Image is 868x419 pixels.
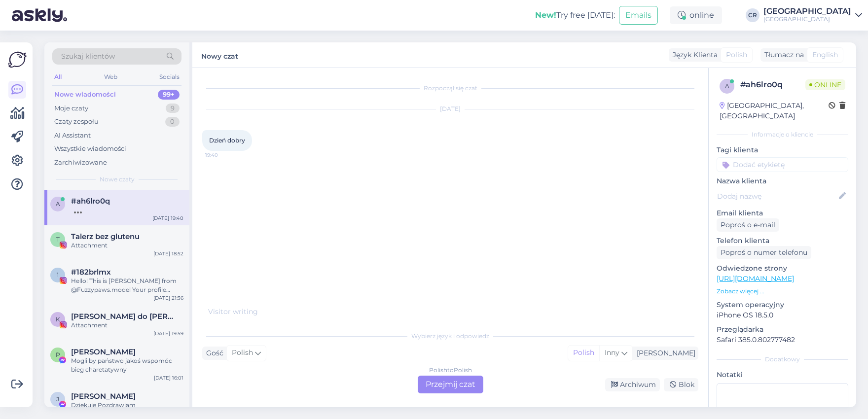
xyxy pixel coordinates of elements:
[56,200,60,208] span: a
[717,191,837,202] input: Dodaj nazwę
[205,151,242,159] span: 19:40
[71,312,174,321] span: Korty do padla I Szczecin
[418,376,483,393] div: Przejmij czat
[152,214,183,222] div: [DATE] 19:40
[56,315,60,323] span: K
[717,310,848,320] p: iPhone OS 18.5.0
[56,395,59,403] span: J
[202,348,223,358] div: Gość
[71,356,183,374] div: Mogli by państwo jakoś wspomóc bieg charetatywny
[619,6,658,25] button: Emails
[54,158,107,168] div: Zarchiwizowane
[605,378,660,391] div: Archiwum
[202,332,698,341] div: Wybierz język i odpowiedz
[717,176,848,186] p: Nazwa klienta
[71,241,183,250] div: Attachment
[670,6,722,24] div: online
[717,274,794,283] a: [URL][DOMAIN_NAME]
[71,348,136,356] span: Paweł Tcho
[812,50,838,60] span: English
[726,50,747,60] span: Polish
[71,232,140,241] span: Talerz bez glutenu
[717,287,848,296] p: Zobacz więcej ...
[202,84,698,93] div: Rozpoczął się czat
[605,348,619,357] span: Inny
[763,7,862,23] a: [GEOGRAPHIC_DATA][GEOGRAPHIC_DATA]
[633,348,695,358] div: [PERSON_NAME]
[71,321,183,330] div: Attachment
[153,250,183,257] div: [DATE] 18:52
[429,366,472,375] div: Polish to Polish
[805,79,845,90] span: Online
[158,90,180,100] div: 99+
[56,236,60,243] span: T
[100,175,135,184] span: Nowe czaty
[71,268,111,277] span: #182brlmx
[760,50,804,60] div: Tłumacz na
[56,351,60,358] span: P
[664,378,698,391] div: Blok
[202,307,698,317] div: Visitor writing
[202,105,698,113] div: [DATE]
[232,348,253,358] span: Polish
[717,335,848,345] p: Safari 385.0.802777482
[717,208,848,218] p: Email klienta
[165,117,180,127] div: 0
[102,70,119,83] div: Web
[717,263,848,274] p: Odwiedzone strony
[61,51,115,62] span: Szukaj klientów
[153,330,183,337] div: [DATE] 19:59
[71,401,183,419] div: Dziękuję Pozdrawiam [PERSON_NAME]
[717,324,848,335] p: Przeglądarka
[746,8,759,22] div: CR
[52,70,64,83] div: All
[54,104,88,113] div: Moje czaty
[154,374,183,382] div: [DATE] 16:01
[669,50,718,60] div: Język Klienta
[717,236,848,246] p: Telefon klienta
[717,218,779,232] div: Poproś o e-mail
[717,300,848,310] p: System operacyjny
[717,130,848,139] div: Informacje o kliencie
[157,70,181,83] div: Socials
[166,104,180,113] div: 9
[201,48,238,62] label: Nowy czat
[54,131,91,140] div: AI Assistant
[717,370,848,380] p: Notatki
[717,145,848,155] p: Tagi klienta
[54,90,116,100] div: Nowe wiadomości
[209,137,245,144] span: Dzień dobry
[720,101,829,121] div: [GEOGRAPHIC_DATA], [GEOGRAPHIC_DATA]
[54,144,126,154] div: Wszystkie wiadomości
[717,355,848,364] div: Dodatkowy
[763,7,851,15] div: [GEOGRAPHIC_DATA]
[535,10,556,20] b: New!
[71,277,183,294] div: Hello! This is [PERSON_NAME] from @Fuzzypaws.model Your profile caught our eye We are a world Fam...
[8,50,27,69] img: Askly Logo
[717,157,848,172] input: Dodać etykietę
[258,307,259,316] span: .
[717,246,811,259] div: Poproś o numer telefonu
[725,82,729,90] span: a
[568,346,599,360] div: Polish
[763,15,851,23] div: [GEOGRAPHIC_DATA]
[535,9,615,21] div: Try free [DATE]:
[153,294,183,302] div: [DATE] 21:36
[57,271,59,279] span: 1
[71,392,136,401] span: Jacek Dubicki
[54,117,99,127] div: Czaty zespołu
[740,79,805,91] div: # ah6lro0q
[71,197,110,206] span: #ah6lro0q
